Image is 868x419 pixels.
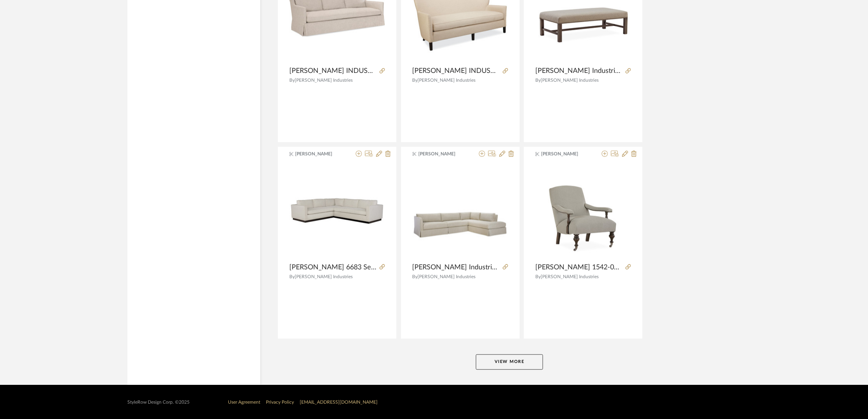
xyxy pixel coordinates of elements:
[289,274,295,279] span: By
[413,78,418,82] span: By
[127,399,190,405] div: StyleRow Design Corp. ©2025
[545,163,622,259] img: Lee 1542-01 Chair 29Wx23Dx18H
[418,150,467,157] span: [PERSON_NAME]
[266,400,294,404] a: Privacy Policy
[289,78,295,82] span: By
[413,163,508,259] div: 0
[295,274,353,279] span: [PERSON_NAME] Industries
[535,67,622,75] span: [PERSON_NAME] Industries Cocktail Ottoman 60x30x18H #1683-90
[228,400,260,404] a: User Agreement
[289,67,376,75] span: [PERSON_NAME] INDUSTRIES #1401-03 SOFA 96"W X 40"D X 32"H
[535,274,541,279] span: By
[295,78,353,82] span: [PERSON_NAME] Industries
[289,263,376,272] span: [PERSON_NAME] 6683 Sectional Series
[535,263,622,272] span: [PERSON_NAME] 1542-01 Chair 29Wx23Dx18H
[541,274,599,279] span: [PERSON_NAME] Industries
[413,173,508,249] img: Lee Industries 3941 Sectional Series
[413,274,418,279] span: By
[535,78,541,82] span: By
[418,78,476,82] span: [PERSON_NAME] Industries
[541,78,599,82] span: [PERSON_NAME] Industries
[541,150,590,157] span: [PERSON_NAME]
[413,67,500,75] span: [PERSON_NAME] INDUSTIRES #1367-11 APARTMENT SOFA 75"W X 34"D X 34"H
[300,400,378,404] a: [EMAIL_ADDRESS][DOMAIN_NAME]
[413,263,500,272] span: [PERSON_NAME] Industries 3941 Sectional Series
[476,354,543,370] button: View More
[295,150,344,157] span: [PERSON_NAME]
[289,173,385,249] img: Lee 6683 Sectional Series
[418,274,476,279] span: [PERSON_NAME] Industries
